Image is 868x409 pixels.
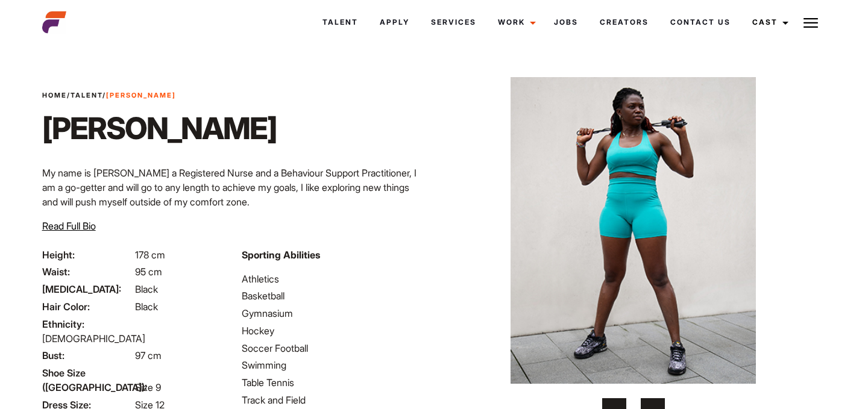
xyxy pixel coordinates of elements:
[589,6,659,39] a: Creators
[741,6,796,39] a: Cast
[42,219,96,233] button: Read Full Bio
[369,6,420,39] a: Apply
[42,248,133,262] span: Height:
[242,375,427,390] li: Table Tennis
[543,6,589,39] a: Jobs
[242,341,427,355] li: Soccer Football
[242,289,427,303] li: Basketball
[242,323,427,338] li: Hockey
[242,272,427,286] li: Athletics
[420,6,487,39] a: Services
[135,283,158,295] span: Black
[242,358,427,372] li: Swimming
[71,91,102,99] a: Talent
[487,6,543,39] a: Work
[42,348,133,363] span: Bust:
[42,299,133,314] span: Hair Color:
[135,349,162,361] span: 97 cm
[42,317,133,331] span: Ethnicity:
[659,6,741,39] a: Contact Us
[135,381,161,393] span: Size 9
[42,333,145,345] span: [DEMOGRAPHIC_DATA]
[135,266,162,278] span: 95 cm
[42,220,96,232] span: Read Full Bio
[242,393,427,407] li: Track and Field
[242,306,427,320] li: Gymnasium
[42,10,66,34] img: cropped-aefm-brand-fav-22-square.png
[135,301,158,313] span: Black
[106,91,176,99] strong: [PERSON_NAME]
[312,6,369,39] a: Talent
[42,167,417,208] span: My name is [PERSON_NAME] a Registered Nurse and a Behaviour Support Practitioner, I am a go-gette...
[42,90,176,101] span: / /
[42,366,133,395] span: Shoe Size ([GEOGRAPHIC_DATA]):
[42,282,133,296] span: [MEDICAL_DATA]:
[463,77,804,384] img: Untitled 1 3
[242,249,320,261] strong: Sporting Abilities
[42,264,133,279] span: Waist:
[804,16,818,30] img: Burger icon
[42,110,277,146] h1: [PERSON_NAME]
[42,91,67,99] a: Home
[135,249,165,261] span: 178 cm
